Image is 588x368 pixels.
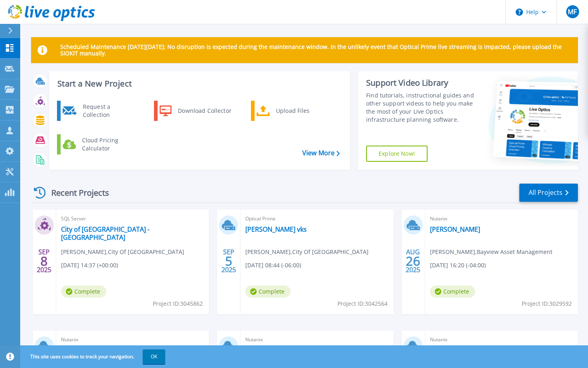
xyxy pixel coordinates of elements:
[245,335,388,344] span: Nutanix
[337,299,388,308] span: Project ID: 3042564
[245,225,307,233] a: [PERSON_NAME] vks
[406,258,420,264] span: 26
[302,149,340,157] a: View More
[61,335,204,344] span: Nutanix
[519,184,578,202] a: All Projects
[153,299,203,308] span: Project ID: 3045862
[522,299,572,308] span: Project ID: 3029592
[61,247,184,256] span: [PERSON_NAME] , City Of [GEOGRAPHIC_DATA]
[61,225,204,241] a: City of [GEOGRAPHIC_DATA] - [GEOGRAPHIC_DATA]
[568,8,577,15] span: MF
[154,101,237,121] a: Download Collector
[251,101,334,121] a: Upload Files
[245,214,388,223] span: Optical Prime
[79,103,138,119] div: Request a Collection
[245,261,301,270] span: [DATE] 08:44 (-06:00)
[22,349,165,364] span: This site uses cookies to track your navigation.
[405,246,421,276] div: AUG 2025
[430,225,480,233] a: [PERSON_NAME]
[174,103,235,119] div: Download Collector
[61,214,204,223] span: SQL Server
[245,247,369,256] span: [PERSON_NAME] , City Of [GEOGRAPHIC_DATA]
[221,246,236,276] div: SEP 2025
[366,78,476,88] div: Support Video Library
[245,286,291,298] span: Complete
[430,214,573,223] span: Nutanix
[430,286,475,298] span: Complete
[57,101,140,121] a: Request a Collection
[272,103,332,119] div: Upload Files
[61,261,118,270] span: [DATE] 14:37 (+00:00)
[366,146,428,162] a: Explore Now!
[430,261,486,270] span: [DATE] 16:20 (-04:00)
[31,183,120,203] div: Recent Projects
[430,335,573,344] span: Nutanix
[60,44,571,57] p: Scheduled Maintenance [DATE][DATE]: No disruption is expected during the maintenance window. In t...
[40,258,48,264] span: 8
[430,247,552,256] span: [PERSON_NAME] , Bayview Asset Management
[57,79,339,88] h3: Start a New Project
[36,246,52,276] div: SEP 2025
[366,91,476,124] div: Find tutorials, instructional guides and other support videos to help you make the most of your L...
[78,136,138,152] div: Cloud Pricing Calculator
[61,286,106,298] span: Complete
[57,134,140,154] a: Cloud Pricing Calculator
[225,258,232,264] span: 5
[143,349,165,364] button: OK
